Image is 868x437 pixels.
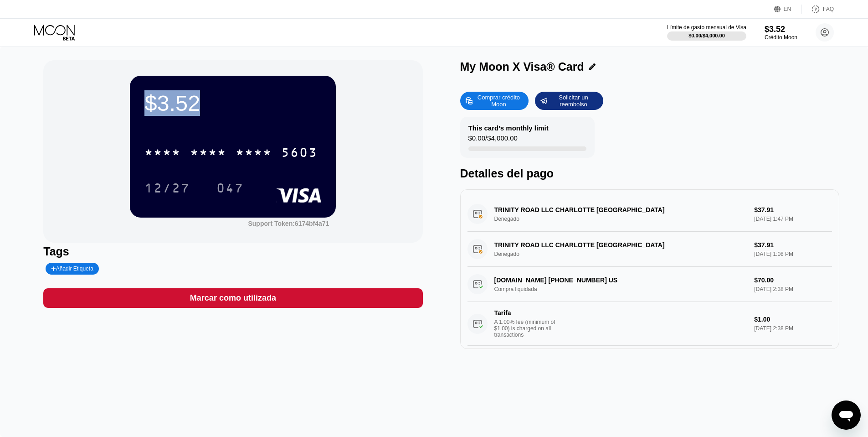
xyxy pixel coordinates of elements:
[535,92,603,110] div: Solicitar un reembolso
[832,401,861,430] iframe: Botón para iniciar la ventana de mensajería
[667,24,746,31] div: Límite de gasto mensual de Visa
[468,134,518,146] div: $0.00 / $4,000.00
[473,94,524,108] div: Comprar crédito Moon
[765,25,797,34] div: $3.52
[190,293,276,303] div: Marcar como utilizada
[460,92,529,110] div: Comprar crédito Moon
[774,5,802,14] div: EN
[494,309,558,317] div: Tarifa
[494,319,563,338] div: A 1.00% fee (minimum of $1.00) is charged on all transactions
[784,6,791,12] div: EN
[667,24,746,41] div: Límite de gasto mensual de Visa$0.00/$4,000.00
[754,316,832,323] div: $1.00
[688,33,725,38] div: $0.00 / $4,000.00
[460,60,584,73] div: My Moon X Visa® Card
[823,6,834,12] div: FAQ
[216,182,244,197] div: 047
[144,90,321,116] div: $3.52
[248,220,329,227] div: Support Token:6174bf4a71
[248,220,329,227] div: Support Token: 6174bf4a71
[802,5,834,14] div: FAQ
[281,146,318,161] div: 5603
[468,124,549,132] div: This card’s monthly limit
[460,167,839,180] div: Detalles del pago
[144,182,190,197] div: 12/27
[548,94,598,108] div: Solicitar un reembolso
[765,34,797,41] div: Crédito Moon
[43,245,422,258] div: Tags
[210,177,251,199] div: 047
[46,263,99,275] div: Añadir Etiqueta
[765,25,797,41] div: $3.52Crédito Moon
[43,288,422,308] div: Marcar como utilizada
[467,302,832,346] div: TarifaA 1.00% fee (minimum of $1.00) is charged on all transactions$1.00[DATE] 2:38 PM
[138,177,197,199] div: 12/27
[754,325,832,332] div: [DATE] 2:38 PM
[51,265,93,272] div: Añadir Etiqueta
